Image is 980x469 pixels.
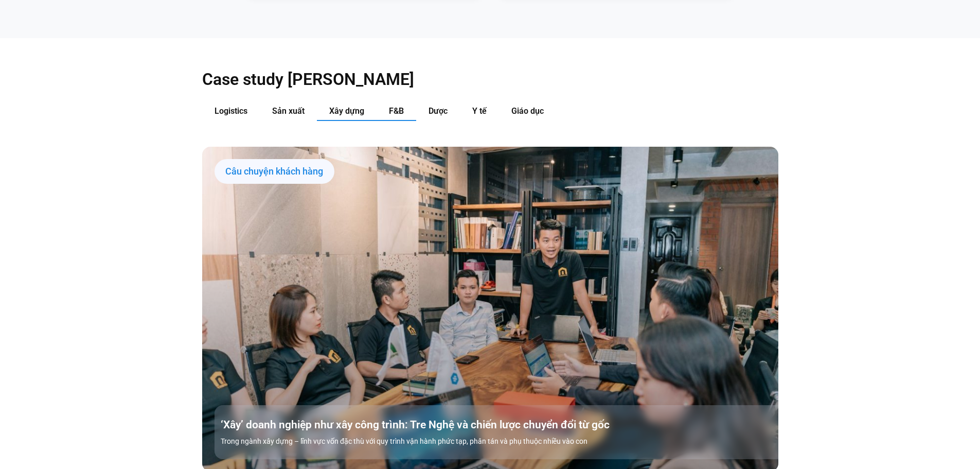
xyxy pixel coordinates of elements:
a: ‘Xây’ doanh nghiệp như xây công trình: Tre Nghệ và chiến lược chuyển đổi từ gốc [221,418,785,432]
span: F&B [389,106,404,116]
span: Giáo dục [511,106,544,116]
span: Y tế [472,106,487,116]
div: Câu chuyện khách hàng [215,159,334,184]
p: Trong ngành xây dựng – lĩnh vực vốn đặc thù với quy trình vận hành phức tạp, phân tán và phụ thuộ... [221,436,785,447]
span: Sản xuất [272,106,305,116]
span: Dược [429,106,448,116]
span: Xây dựng [329,106,364,116]
span: Logistics [215,106,247,116]
h2: Case study [PERSON_NAME] [202,69,778,90]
